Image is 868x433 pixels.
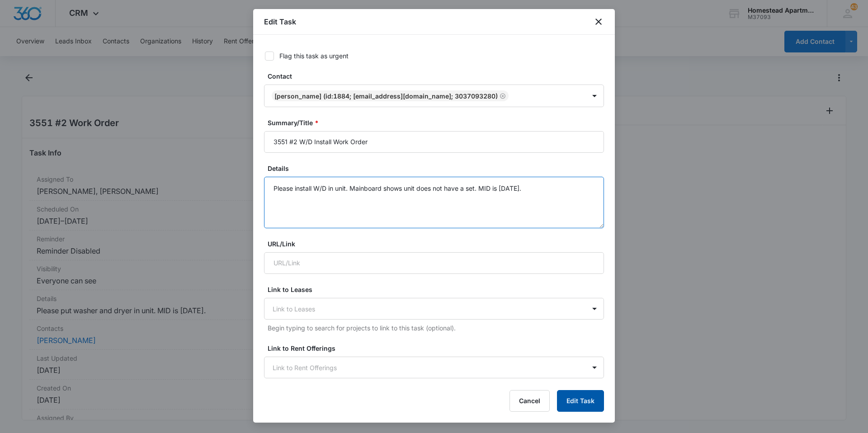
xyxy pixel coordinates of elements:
label: URL/Link [268,239,608,249]
div: [PERSON_NAME] (ID:1884; [EMAIL_ADDRESS][DOMAIN_NAME]; 3037093280) [274,92,498,100]
button: Cancel [509,390,550,412]
label: Details [268,164,608,173]
input: Summary/Title [264,131,604,153]
div: Flag this task as urgent [279,51,349,61]
label: Summary/Title [268,118,608,127]
label: Link to Rent Offerings [268,344,608,353]
p: Begin typing to search for projects to link to this task (optional). [268,323,604,333]
label: Link to Leases [268,285,608,294]
textarea: Please install W/D in unit. Mainboard shows unit does not have a set. MID is [DATE]. [264,177,604,228]
div: Remove Madison Long (ID:1884; longmaddie5@gmail.com; 3037093280) [498,93,506,99]
button: Edit Task [557,390,604,412]
label: Contact [268,71,608,81]
h1: Edit Task [264,16,296,27]
input: URL/Link [264,252,604,274]
button: close [593,16,604,27]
